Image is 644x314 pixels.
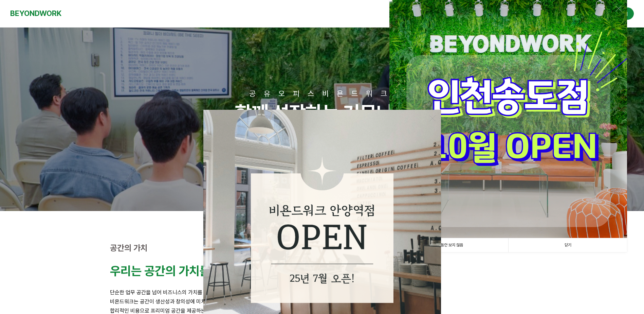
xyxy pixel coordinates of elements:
[110,288,534,297] p: 단순한 업무 공간을 넘어 비즈니스의 가치를 높이는 영감의 공간을 만듭니다.
[110,297,534,306] p: 비욘드워크는 공간이 생산성과 창의성에 미치는 영향을 잘 알고 있습니다.
[10,7,61,20] a: BEYONDWORK
[110,264,258,278] strong: 우리는 공간의 가치를 높입니다.
[508,238,627,252] a: 닫기
[389,238,508,252] a: 1일 동안 보지 않음
[110,243,148,253] strong: 공간의 가치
